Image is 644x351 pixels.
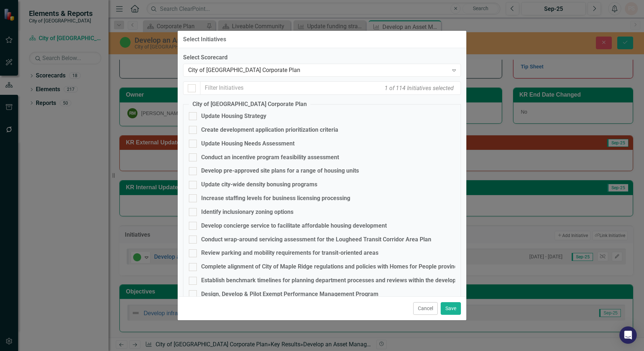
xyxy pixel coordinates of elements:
div: Develop concierge service to facilitate affordable housing development [201,222,387,230]
div: Conduct wrap-around servicing assessment for the Lougheed Transit Corridor Area Plan [201,236,431,244]
div: Conduct an incentive program feasibility assessment [201,153,339,162]
legend: City of [GEOGRAPHIC_DATA] Corporate Plan [189,100,310,109]
div: Create development application prioritization criteria [201,126,338,134]
div: Update Housing Strategy [201,112,266,120]
div: Review parking and mobility requirements for transit-oriented areas [201,249,378,257]
div: Develop pre-approved site plans for a range of housing units [201,167,359,175]
div: Update Housing Needs Assessment [201,140,295,148]
div: Complete alignment of City of Maple Ridge regulations and policies with Homes for People provinci... [201,263,486,271]
div: Update city-wide density bonusing programs [201,181,317,189]
div: Select Initiatives [183,36,226,43]
div: City of [GEOGRAPHIC_DATA] Corporate Plan [188,66,448,75]
div: Increase staffing levels for business licensing processing [201,194,350,203]
div: Identify inclusionary zoning options [201,208,293,216]
div: Design, Develop & Pilot Exempt Performance Management Program [201,290,378,299]
div: 1 of 114 Initiatives selected [383,82,456,94]
button: Save [441,302,461,315]
label: Select Scorecard [183,54,461,62]
div: Open Intercom Messenger [619,326,637,344]
div: Establish benchmark timelines for planning department processes and reviews within the developmen... [201,276,521,285]
button: Cancel [413,302,438,315]
input: Filter Initiatives [200,81,461,95]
